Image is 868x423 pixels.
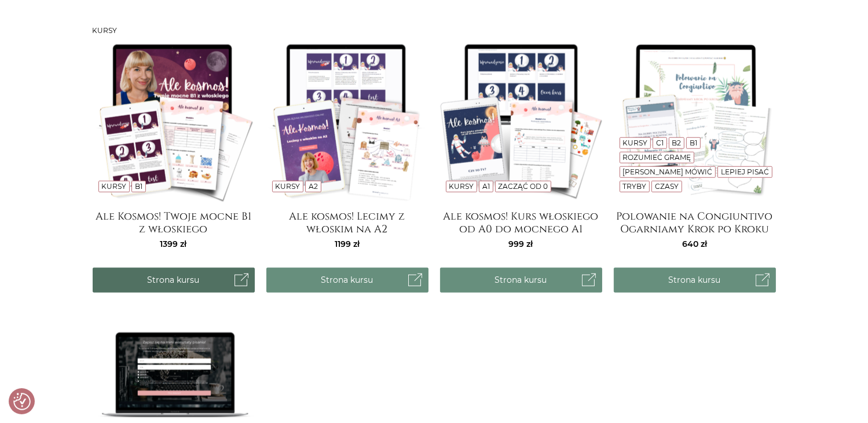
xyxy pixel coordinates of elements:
a: A2 [309,182,318,191]
a: Ale kosmos! Lecimy z włoskim na A2 [266,210,428,234]
span: 1399 [160,239,187,249]
a: B2 [672,138,681,147]
a: Czasy [655,182,679,191]
a: Tryby [622,182,646,191]
a: Strona kursu [93,268,255,293]
a: A1 [482,182,490,191]
img: Revisit consent button [13,393,31,410]
a: B1 [690,138,697,147]
a: Kursy [449,182,474,191]
button: Preferencje co do zgód [13,393,31,410]
h3: Kursy [93,27,776,35]
a: Kursy [101,182,126,191]
a: Polowanie na Congiuntivo Ogarniamy Krok po Kroku [614,210,776,234]
a: Lepiej pisać [721,167,769,176]
a: Strona kursu [614,268,776,293]
a: C1 [656,138,664,147]
a: [PERSON_NAME] mówić [622,167,712,176]
a: Kursy [275,182,300,191]
a: Ale Kosmos! Twoje mocne B1 z włoskiego [93,210,255,234]
a: Rozumieć gramę [622,153,691,162]
a: Strona kursu [440,268,602,293]
a: Kursy [622,138,647,147]
a: Strona kursu [266,268,428,293]
span: 640 [682,239,707,249]
a: Zacząć od 0 [498,182,548,191]
span: 999 [509,239,533,249]
span: 1199 [335,239,360,249]
a: B1 [135,182,142,191]
a: Ale kosmos! Kurs włoskiego od A0 do mocnego A1 [440,210,602,234]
